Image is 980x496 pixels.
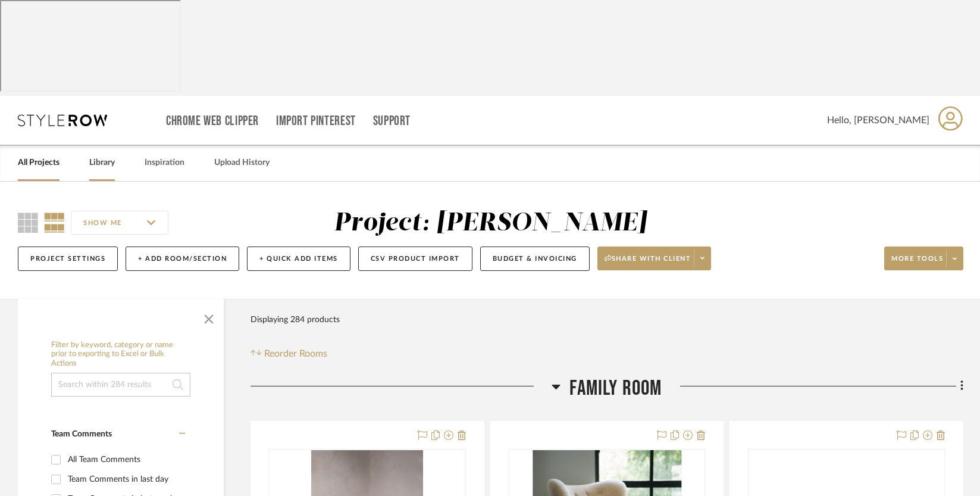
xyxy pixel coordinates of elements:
span: Reorder Rooms [264,347,327,361]
span: Share with client [605,254,691,272]
div: Team Comments in last day [68,470,182,489]
span: Family Room [569,376,662,401]
button: Close [197,305,221,329]
button: More tools [884,247,963,270]
span: Hello, [PERSON_NAME] [827,113,929,127]
a: Import Pinterest [276,116,356,126]
span: More tools [891,254,943,272]
a: Support [373,116,411,126]
button: Reorder Rooms [251,347,327,361]
h6: Filter by keyword, category or name prior to exporting to Excel or Bulk Actions [51,341,190,369]
a: All Projects [18,155,60,171]
div: All Team Comments [68,450,182,469]
a: Inspiration [145,155,184,171]
button: CSV Product Import [358,247,472,271]
a: Chrome Web Clipper [166,116,259,126]
button: + Add Room/Section [126,247,239,271]
div: Displaying 284 products [251,308,340,332]
a: Upload History [214,155,270,171]
input: Search within 284 results [51,373,190,397]
button: Budget & Invoicing [480,247,590,271]
button: Project Settings [18,247,118,271]
button: + Quick Add Items [247,247,350,271]
button: Share with client [597,247,712,270]
div: Project: [PERSON_NAME] [334,211,647,236]
a: Library [89,155,115,171]
span: Team Comments [51,430,112,438]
